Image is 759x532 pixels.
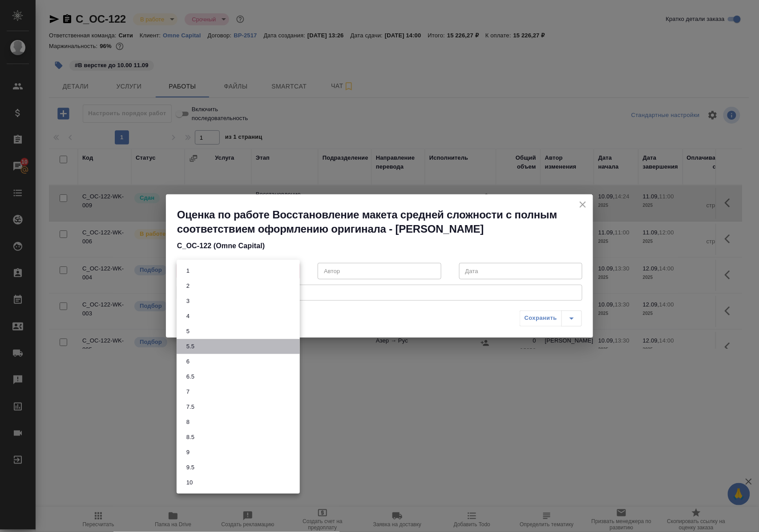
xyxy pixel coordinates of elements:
[184,402,197,412] button: 7.5
[184,281,192,291] button: 2
[184,342,197,351] button: 5.5
[184,311,192,321] button: 4
[184,463,197,472] button: 9.5
[184,357,192,367] button: 6
[184,326,192,336] button: 5
[184,432,197,442] button: 8.5
[184,387,192,397] button: 7
[184,447,192,457] button: 9
[184,296,192,306] button: 3
[184,372,197,382] button: 6.5
[184,266,192,276] button: 1
[184,417,192,427] button: 8
[184,478,195,488] button: 10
